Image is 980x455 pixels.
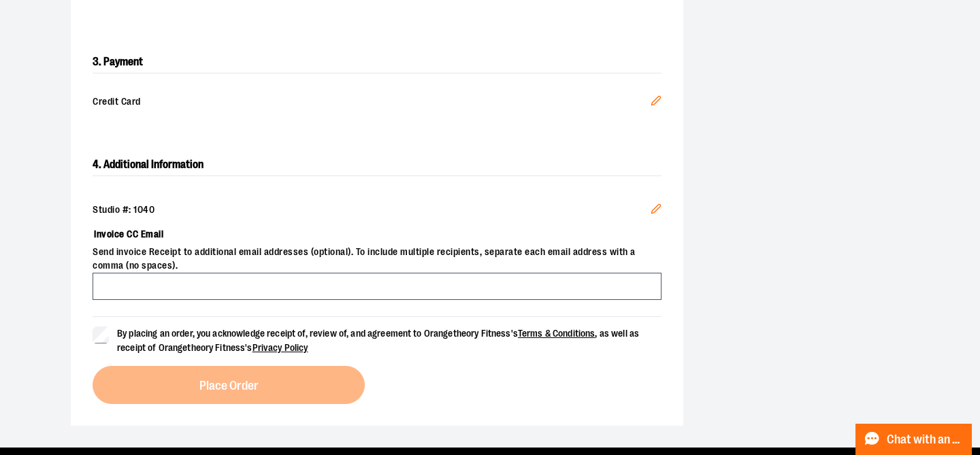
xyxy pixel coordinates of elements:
span: Credit Card [93,95,651,110]
a: Privacy Policy [252,342,308,353]
h2: 3. Payment [93,51,661,73]
button: Edit [640,84,672,121]
span: Send invoice Receipt to additional email addresses (optional). To include multiple recipients, se... [93,246,661,273]
a: Terms & Conditions [518,328,595,339]
h2: 4. Additional Information [93,154,661,176]
span: Chat with an Expert [887,433,964,446]
input: By placing an order, you acknowledge receipt of, review of, and agreement to Orangetheory Fitness... [93,326,109,343]
button: Chat with an Expert [855,424,973,455]
button: Edit [640,192,672,229]
div: Studio #: 1040 [93,203,661,217]
label: Invoice CC Email [93,222,661,246]
span: By placing an order, you acknowledge receipt of, review of, and agreement to Orangetheory Fitness... [117,328,639,353]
